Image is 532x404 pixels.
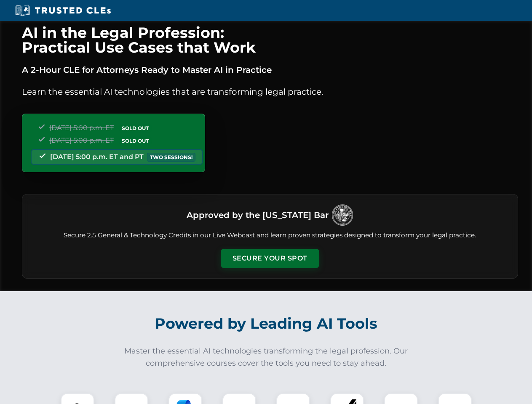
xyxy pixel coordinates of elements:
span: [DATE] 5:00 p.m. ET [49,136,114,144]
img: Logo [332,205,353,226]
h3: Approved by the [US_STATE] Bar [187,207,329,223]
span: SOLD OUT [119,124,152,133]
p: Secure 2.5 General & Technology Credits in our Live Webcast and learn proven strategies designed ... [32,231,508,240]
img: Trusted CLEs [13,4,113,17]
p: Learn the essential AI technologies that are transforming legal practice. [22,85,518,98]
span: [DATE] 5:00 p.m. ET [49,124,114,132]
button: Secure Your Spot [221,249,319,268]
p: Master the essential AI technologies transforming the legal profession. Our comprehensive courses... [119,345,414,369]
span: SOLD OUT [119,136,152,145]
h1: AI in the Legal Profession: Practical Use Cases that Work [22,25,518,55]
p: A 2-Hour CLE for Attorneys Ready to Master AI in Practice [22,63,518,77]
h2: Powered by Leading AI Tools [33,309,500,338]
